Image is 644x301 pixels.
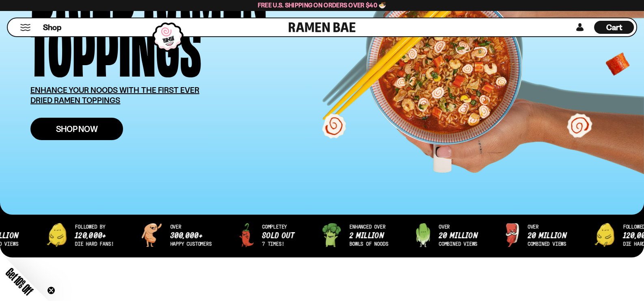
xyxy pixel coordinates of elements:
[43,21,61,34] a: Shop
[594,18,634,36] a: Cart
[47,286,55,294] button: Close teaser
[43,22,61,33] span: Shop
[30,17,201,73] div: Toppings
[4,266,35,297] span: Get 10% Off
[20,24,31,31] button: Mobile Menu Trigger
[30,85,199,105] u: ENHANCE YOUR NOODS WITH THE FIRST EVER DRIED RAMEN TOPPINGS
[30,118,123,140] a: Shop Now
[56,125,98,133] span: Shop Now
[258,1,387,9] span: Free U.S. Shipping on Orders over $40 🍜
[606,22,622,32] span: Cart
